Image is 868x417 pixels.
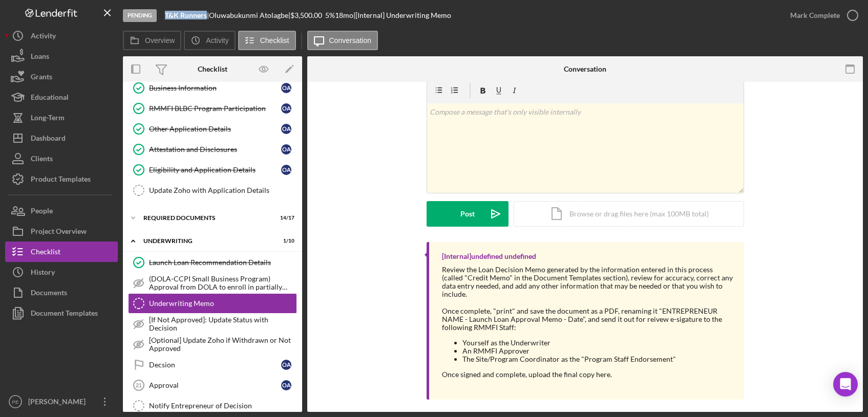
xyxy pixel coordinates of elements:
[145,36,175,45] label: Overview
[31,67,52,90] div: Grants
[281,360,291,370] div: O A
[5,169,118,189] button: Product Templates
[149,84,281,92] div: Business Information
[5,148,118,169] button: Clients
[31,148,53,171] div: Clients
[281,124,291,134] div: O A
[31,46,49,69] div: Loans
[427,201,509,227] button: Post
[31,128,66,151] div: Dashboard
[31,201,53,224] div: People
[128,375,297,396] a: 21ApprovalOA
[143,238,269,244] div: Underwriting
[5,221,118,242] button: Project Overview
[149,258,297,267] div: Launch Loan Recommendation Details
[149,125,281,133] div: Other Application Details
[5,391,118,412] button: PE[PERSON_NAME]
[31,169,91,192] div: Product Templates
[31,282,67,305] div: Documents
[128,139,297,160] a: Attestation and DisclosuresOA
[165,11,209,19] div: |
[26,391,92,414] div: [PERSON_NAME]
[128,293,297,314] a: Underwriting Memo
[12,399,19,405] text: PE
[353,11,451,19] div: | [Internal] Underwriting Memo
[165,11,207,19] b: T&K Runners
[128,98,297,119] a: RMMFI BLBC Program ParticipationOA
[307,31,378,50] button: Conversation
[149,104,281,113] div: RMMFI BLBC Program Participation
[149,381,281,389] div: Approval
[149,361,281,369] div: Decsion
[143,215,269,221] div: Required Documents
[149,299,297,308] div: Underwriting Memo
[780,5,863,26] button: Mark Complete
[325,11,335,19] div: 5 %
[281,380,291,390] div: O A
[442,266,734,298] div: Review the Loan Decision Memo generated by the information entered in this process (called "Credi...
[5,201,118,221] button: People
[209,11,290,19] div: Oluwabukunmi Atolagbe |
[5,242,118,262] button: Checklist
[564,65,606,73] div: Conversation
[281,144,291,155] div: O A
[206,36,228,45] label: Activity
[281,103,291,114] div: O A
[128,252,297,273] a: Launch Loan Recommendation Details
[5,26,118,46] button: Activity
[281,83,291,93] div: O A
[5,282,118,303] button: Documents
[128,78,297,98] a: Business InformationOA
[123,9,157,22] div: Pending
[5,107,118,128] button: Long-Term
[276,238,294,244] div: 1 / 10
[149,186,297,194] div: Update Zoho with Application Details
[149,336,297,353] div: [Optional] Update Zoho if Withdrawn or Not Approved
[462,355,734,363] li: The Site/Program Coordinator as the "Program Staff Endorsement"
[149,145,281,153] div: Attestation and Disclosures
[123,31,181,50] button: Overview
[442,370,734,379] div: Once signed and complete, upload the final copy here.
[276,215,294,221] div: 14 / 17
[5,87,118,107] button: Educational
[31,107,65,130] div: Long-Term
[833,372,858,397] div: Open Intercom Messenger
[198,65,227,73] div: Checklist
[128,119,297,139] a: Other Application DetailsOA
[31,242,60,265] div: Checklist
[128,314,297,334] a: [If Not Approved]: Update Status with Decision
[128,160,297,180] a: Eligibility and Application DetailsOA
[260,36,289,45] label: Checklist
[31,26,56,49] div: Activity
[128,180,297,201] a: Update Zoho with Application Details
[281,165,291,175] div: O A
[335,11,353,19] div: 18 mo
[460,201,475,227] div: Post
[184,31,235,50] button: Activity
[442,252,536,260] div: [Internal] undefined undefined
[149,166,281,174] div: Eligibility and Application Details
[31,87,69,110] div: Educational
[442,307,734,332] div: Once complete, "print" and save the document as a PDF, renaming it "ENTREPRENEUR NAME - Launch Lo...
[5,262,118,282] button: History
[149,275,297,291] div: (DOLA-CCPI Small Business Program) Approval from DOLA to enroll in partially forgivable loan fund
[5,128,118,148] button: Dashboard
[5,303,118,323] button: Document Templates
[128,334,297,355] a: [Optional] Update Zoho if Withdrawn or Not Approved
[238,31,296,50] button: Checklist
[128,396,297,416] a: Notify Entrepreneur of Decision
[149,316,297,332] div: [If Not Approved]: Update Status with Decision
[462,339,734,347] li: Yourself as the Underwriter
[5,46,118,67] button: Loans
[329,36,372,45] label: Conversation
